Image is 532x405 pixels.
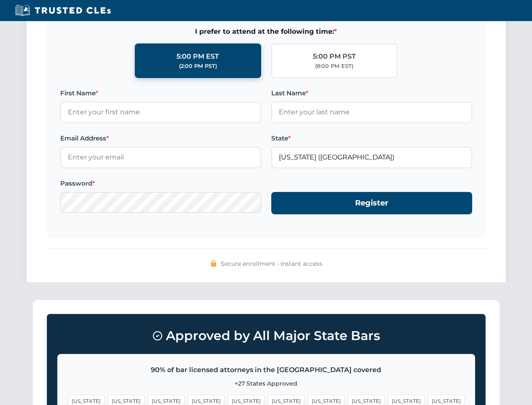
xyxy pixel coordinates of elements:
[210,260,217,267] img: 🔒
[60,102,261,123] input: Enter your first name
[60,147,261,168] input: Enter your email
[60,133,261,143] label: Email Address
[271,102,472,123] input: Enter your last name
[271,192,472,214] button: Register
[60,26,472,37] span: I prefer to attend at the following time:
[221,259,322,268] span: Secure enrollment • Instant access
[315,62,353,70] div: (8:00 PM EST)
[179,62,217,70] div: (2:00 PM PST)
[68,379,465,388] p: +27 States Approved
[60,178,261,189] label: Password
[13,4,113,17] img: Trusted CLEs
[313,51,356,62] div: 5:00 PM PST
[271,133,472,143] label: State
[271,147,472,168] input: Florida (FL)
[176,51,219,62] div: 5:00 PM EST
[68,364,465,375] p: 90% of bar licensed attorneys in the [GEOGRAPHIC_DATA] covered
[60,88,261,98] label: First Name
[271,88,472,98] label: Last Name
[57,324,475,347] h3: Approved by All Major State Bars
